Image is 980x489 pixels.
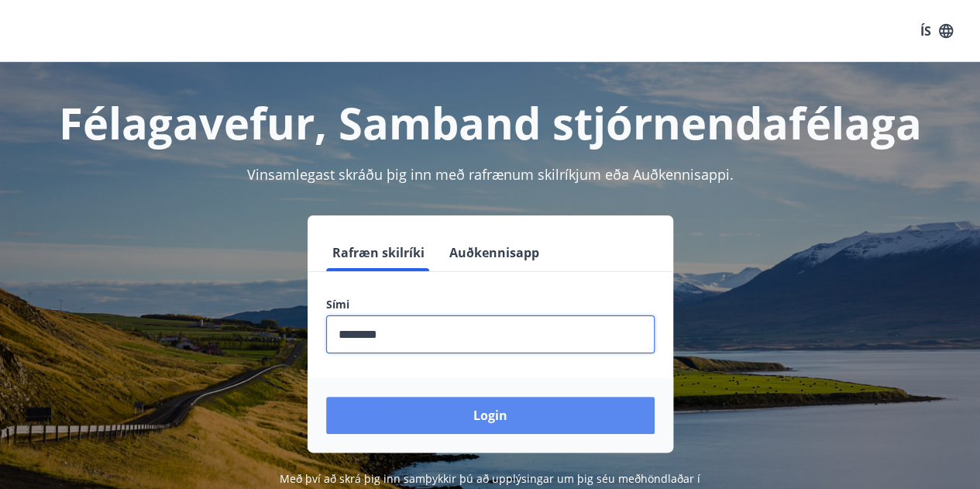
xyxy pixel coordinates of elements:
[326,234,431,271] button: Rafræn skilríki
[326,297,655,312] label: Sími
[912,17,961,45] button: ÍS
[19,93,961,152] h1: Félagavefur, Samband stjórnendafélaga
[443,234,545,271] button: Auðkennisapp
[247,165,734,184] span: Vinsamlegast skráðu þig inn með rafrænum skilríkjum eða Auðkennisappi.
[326,397,655,434] button: Login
